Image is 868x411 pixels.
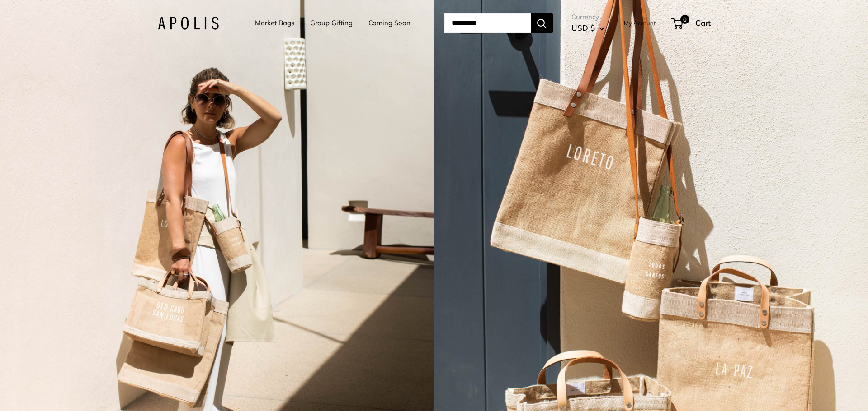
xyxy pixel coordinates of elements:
[571,23,595,32] span: USD $
[571,11,604,23] span: Currency
[624,18,656,28] a: My Account
[255,17,294,29] a: Market Bags
[695,18,711,28] span: Cart
[368,17,410,29] a: Coming Soon
[680,15,689,24] span: 0
[158,17,219,30] img: Apolis
[444,13,531,33] input: Search...
[531,13,553,33] button: Search
[672,16,711,30] a: 0 Cart
[571,21,604,35] button: USD $
[310,17,353,29] a: Group Gifting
